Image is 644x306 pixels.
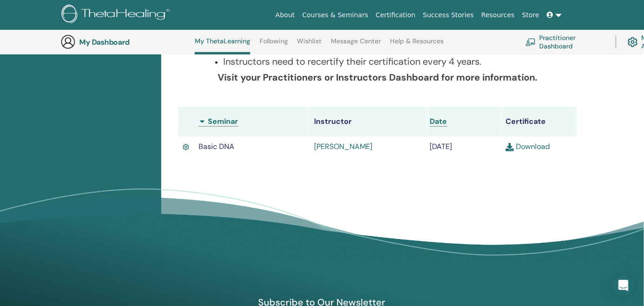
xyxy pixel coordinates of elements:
h3: My Dashboard [79,38,172,47]
a: Following [260,37,288,52]
th: Instructor [309,107,425,136]
a: Courses & Seminars [299,7,372,24]
td: [DATE] [425,136,501,157]
img: generic-user-icon.jpg [61,34,75,49]
img: cog.svg [628,35,638,49]
img: chalkboard-teacher.svg [526,38,536,46]
img: logo.png [62,5,173,26]
a: My ThetaLearning [195,37,250,54]
a: Wishlist [297,37,322,52]
a: Certification [372,7,419,24]
a: [PERSON_NAME] [314,142,372,151]
a: Success Stories [419,7,478,24]
a: Resources [478,7,519,24]
span: Basic DNA [199,142,234,151]
div: Open Intercom Messenger [612,274,635,297]
img: Active Certificate [183,143,189,152]
a: About [272,7,298,24]
p: Instructors need to recertify their certification every 4 years. [223,54,542,68]
th: Certificate [501,107,577,136]
a: Download [506,142,550,151]
a: Practitioner Dashboard [526,32,604,52]
a: Date [430,116,447,127]
a: Message Center [331,37,381,52]
b: Visit your Practitioners or Instructors Dashboard for more information. [218,71,537,83]
a: Help & Resources [390,37,444,52]
img: download.svg [506,143,514,151]
a: Store [519,7,543,24]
